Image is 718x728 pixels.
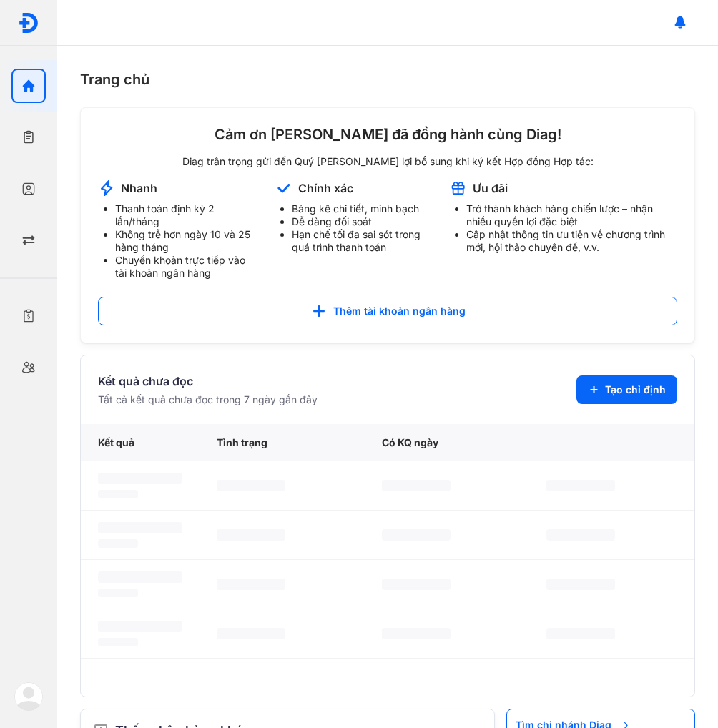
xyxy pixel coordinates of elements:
div: Kết quả [81,424,200,461]
span: ‌ [98,589,138,597]
div: Tình trạng [200,424,365,461]
span: ‌ [382,529,451,541]
span: ‌ [382,480,451,491]
span: ‌ [98,473,182,484]
img: account-announcement [449,179,467,197]
div: Có KQ ngày [365,424,530,461]
span: ‌ [98,490,138,498]
span: ‌ [217,480,285,491]
span: ‌ [546,628,615,639]
li: Cập nhật thông tin ưu tiên về chương trình mới, hội thảo chuyên đề, v.v. [466,228,677,254]
img: account-announcement [98,179,115,197]
span: ‌ [98,638,138,646]
span: ‌ [98,539,138,548]
span: ‌ [98,522,182,533]
div: Chính xác [298,180,353,196]
span: Tạo chỉ định [605,383,666,397]
span: ‌ [382,628,451,639]
li: Chuyển khoản trực tiếp vào tài khoản ngân hàng [115,254,257,280]
li: Thanh toán định kỳ 2 lần/tháng [115,202,257,228]
li: Trở thành khách hàng chiến lược – nhận nhiều quyền lợi đặc biệt [466,202,677,228]
span: ‌ [546,579,615,590]
li: Hạn chế tối đa sai sót trong quá trình thanh toán [292,228,432,254]
span: ‌ [217,529,285,541]
li: Dễ dàng đối soát [292,215,432,228]
div: Tất cả kết quả chưa đọc trong 7 ngày gần đây [98,393,318,407]
img: logo [14,682,43,711]
span: ‌ [217,628,285,639]
span: ‌ [98,621,182,632]
button: Tạo chỉ định [576,375,677,404]
span: ‌ [382,579,451,590]
div: Cảm ơn [PERSON_NAME] đã đồng hành cùng Diag! [98,125,677,144]
li: Không trễ hơn ngày 10 và 25 hàng tháng [115,228,257,254]
img: logo [18,12,39,34]
div: Ưu đãi [473,180,508,196]
div: Nhanh [121,180,157,196]
span: ‌ [546,480,615,491]
div: Trang chủ [80,69,695,90]
div: Kết quả chưa đọc [98,373,318,390]
span: ‌ [98,571,182,583]
span: ‌ [546,529,615,541]
div: Diag trân trọng gửi đến Quý [PERSON_NAME] lợi bổ sung khi ký kết Hợp đồng Hợp tác: [98,155,677,168]
span: ‌ [217,579,285,590]
li: Bảng kê chi tiết, minh bạch [292,202,432,215]
img: account-announcement [275,179,292,197]
button: Thêm tài khoản ngân hàng [98,297,677,325]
